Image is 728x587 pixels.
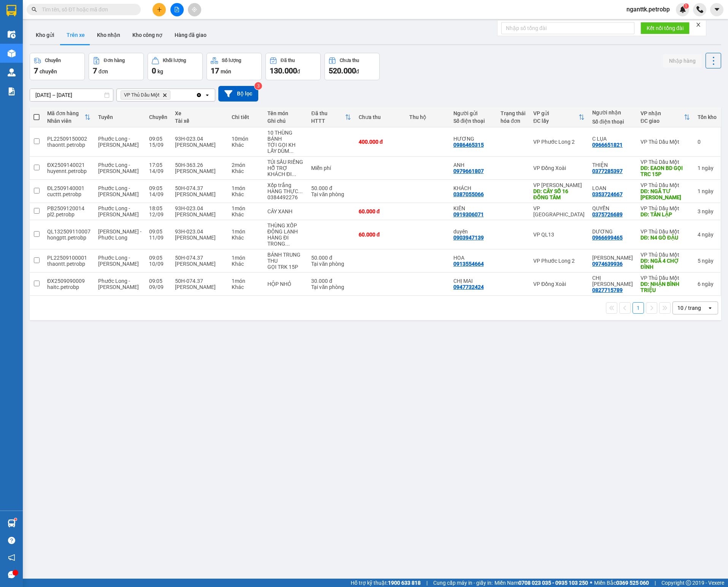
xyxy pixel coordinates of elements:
div: Khác [232,235,260,241]
div: 0387055066 [453,191,484,197]
span: VP Thủ Dầu Một, close by backspace [121,90,170,100]
div: VP Thủ Dầu Một [641,139,690,145]
div: 09:05 [149,255,167,261]
div: Ghi chú [267,118,304,124]
div: 0986465315 [453,142,484,148]
div: duyên [453,228,493,235]
div: 50.000 đ [311,255,351,261]
span: đơn [99,68,108,75]
div: 09:05 [149,278,167,284]
button: Kho nhận [91,26,126,44]
div: 14/09 [149,168,167,174]
div: CÂY XANH [267,208,304,214]
div: 0919306071 [453,211,484,217]
strong: 1900 633 818 [388,580,421,586]
span: 7 [34,66,38,75]
span: ngày [702,165,714,171]
div: QUYỀN [592,205,633,211]
span: Kết nối tổng đài [647,24,683,32]
div: PB2509120014 [47,205,91,211]
span: 520.000 [329,66,356,75]
div: Chuyến [149,114,167,120]
span: Phước Long - [PERSON_NAME] [98,278,139,290]
div: 10 THÙNG BÁNH [267,130,304,142]
div: Khối lượng [163,58,186,63]
button: Chưa thu520.000đ [324,53,380,80]
div: 11/09 [149,235,167,241]
div: 0353724667 [592,191,623,197]
div: 0377285397 [592,168,623,174]
span: caret-down [714,6,720,13]
span: ... [292,171,296,177]
span: ngày [702,258,714,264]
input: Tìm tên, số ĐT hoặc mã đơn [42,5,132,14]
div: Tuyến [98,114,141,120]
div: 50H-074.37 [175,255,224,261]
div: VP Thủ Dầu Một [641,182,690,188]
div: 14/09 [149,191,167,197]
div: [PERSON_NAME] [175,168,224,174]
input: Nhập số tổng đài [501,22,634,34]
div: HỘP NHỎ [267,281,304,287]
span: Miền Nam [494,579,588,587]
div: 10 món [232,136,260,142]
div: PL22509150002 [47,136,91,142]
span: [PERSON_NAME] - Phước Long [98,228,141,241]
button: Kết nối tổng đài [641,22,690,34]
div: C LỤA [592,136,633,142]
div: Khác [232,168,260,174]
div: 5 [698,258,717,264]
div: Tại văn phòng [311,284,351,290]
div: VP Đồng Xoài [533,281,585,287]
span: 17 [211,66,219,75]
div: VP Thủ Dầu Một [641,228,690,235]
svg: open [707,305,713,311]
div: ĐC lấy [533,118,579,124]
div: Chuyến [45,58,61,63]
div: ĐX2509090009 [47,278,91,284]
div: Khác [232,191,260,197]
div: 09:05 [149,228,167,235]
div: huyennt.petrobp [47,168,91,174]
div: THIỆN [592,162,633,168]
div: HỖ TRỢ KHÁCH ĐI XE LIMO [267,165,304,177]
div: 60.000 đ [359,208,402,214]
div: DĐ: CÂY SỐ 16 ĐỒNG TÂM [533,188,585,200]
span: Phước Long - [PERSON_NAME] [98,205,139,217]
span: chuyến [40,68,57,75]
div: Trạng thái [501,110,526,116]
div: 0974639936 [592,261,623,267]
span: copyright [686,580,691,585]
div: GỌI TRK 15P [267,264,304,270]
span: ... [289,148,294,154]
div: cucttt.petrobp [47,191,91,197]
button: Chuyến7chuyến [30,53,85,80]
button: Đã thu130.000đ [265,53,321,80]
div: 93H-023.04 [175,205,224,211]
img: warehouse-icon [8,30,16,38]
div: 0384492276 [267,194,304,200]
span: notification [8,554,15,561]
div: 0903947139 [453,235,484,241]
button: Khối lượng0kg [148,53,203,80]
div: [PERSON_NAME] [175,211,224,217]
div: [PERSON_NAME] [175,284,224,290]
img: warehouse-icon [8,49,16,57]
div: Khác [232,261,260,267]
span: đ [297,68,300,75]
div: 50.000 đ [311,185,351,191]
sup: 1 [683,3,689,9]
span: ⚪️ [590,581,592,584]
button: Số lượng17món [207,53,262,80]
span: Phước Long - [PERSON_NAME] [98,255,139,267]
div: 6 [698,281,717,287]
div: 2 món [232,162,260,168]
div: 09/09 [149,284,167,290]
th: Toggle SortBy [637,107,694,127]
div: HƯƠNG [453,136,493,142]
div: VP Đồng Xoài [533,165,585,171]
div: VP Thủ Dầu Một [641,252,690,258]
span: VP Thủ Dầu Một [124,92,159,98]
div: haitc.petrobp [47,284,91,290]
div: 1 [698,165,717,171]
